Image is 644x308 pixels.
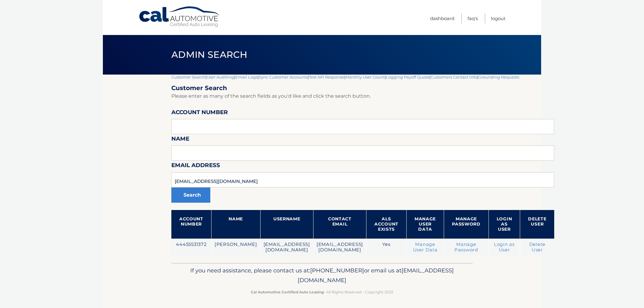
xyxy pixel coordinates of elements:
[259,75,308,79] a: Sync Customer Accounts
[171,239,211,256] td: 44455531372
[310,267,364,274] span: [PHONE_NUMBER]
[366,239,407,256] td: Yes
[478,75,519,79] a: Grounding Requests
[138,6,221,28] a: Cal Automotive
[171,92,554,100] p: Please enter as many of the search fields as you'd like and click the search button.
[235,75,257,79] a: Email Logs
[171,161,220,172] label: Email Address
[211,239,260,256] td: [PERSON_NAME]
[366,210,407,239] th: ALS Account Exists
[175,266,469,285] p: If you need assistance, please contact us at: or email us at
[171,75,205,79] a: Customer Search
[386,75,429,79] a: Logging Payoff Quote
[171,210,211,239] th: Account Number
[313,210,366,239] th: Contact Email
[430,13,454,23] a: Dashboard
[251,290,324,294] strong: Cal Automotive Certified Auto Leasing
[313,239,366,256] td: [EMAIL_ADDRESS][DOMAIN_NAME]
[260,239,313,256] td: [EMAIL_ADDRESS][DOMAIN_NAME]
[520,210,555,239] th: Delete User
[488,210,520,239] th: Login as User
[444,210,489,239] th: Manage Password
[431,75,477,79] a: Customers Contact Info
[413,242,438,253] a: Manage User Data
[298,267,454,284] span: [EMAIL_ADDRESS][DOMAIN_NAME]
[171,49,247,60] span: Admin Search
[171,75,554,263] div: | | | | | | | |
[260,210,313,239] th: Username
[207,75,234,79] a: User Auditing
[171,108,228,119] label: Account Number
[529,242,546,253] a: Delete User
[175,289,469,295] p: - All Rights Reserved - Copyright 2025
[171,84,554,92] h2: Customer Search
[171,134,189,145] label: Name
[406,210,444,239] th: Manage User Data
[494,242,515,253] a: Login as User
[491,13,506,23] a: Logout
[345,75,385,79] a: Monthly User Count
[211,210,260,239] th: Name
[454,242,478,253] a: Manage Password
[467,13,478,23] a: FAQ's
[309,75,344,79] a: Test API Response
[171,187,210,203] button: Search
